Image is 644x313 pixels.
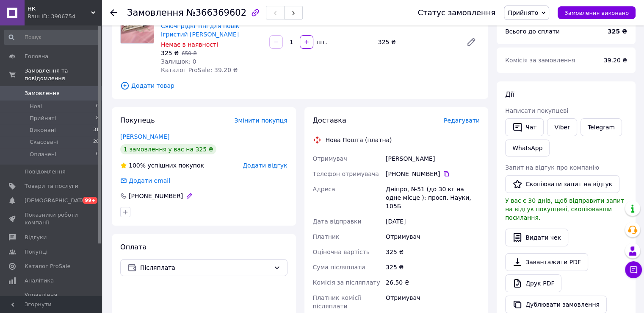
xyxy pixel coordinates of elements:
[25,53,48,60] span: Головна
[161,22,239,38] a: Сяючі рідкі тіні для повік Ігристий [PERSON_NAME]
[505,107,568,114] span: Написати покупцеві
[323,136,394,144] div: Нова Пошта (платна)
[384,229,481,244] div: Отримувач
[505,253,588,271] a: Завантажити PDF
[30,103,42,110] span: Нові
[604,57,627,64] span: 39.20 ₴
[28,5,91,13] span: НК
[386,170,480,178] div: [PHONE_NUMBER]
[505,118,544,136] button: Чат
[505,229,568,246] button: Видати чек
[505,28,560,35] span: Всього до сплати
[25,263,70,270] span: Каталог ProSale
[313,186,335,193] span: Адреса
[384,214,481,229] div: [DATE]
[608,28,627,35] b: 325 ₴
[313,116,346,124] span: Доставка
[25,67,102,82] span: Замовлення та повідомлення
[444,117,480,124] span: Редагувати
[313,233,340,240] span: Платник
[25,211,78,226] span: Показники роботи компанії
[186,8,246,18] span: №366369602
[384,182,481,214] div: Дніпро, №51 (до 30 кг на одне місце ): просп. Науки, 105Б
[547,118,577,136] a: Viber
[418,8,496,17] div: Статус замовлення
[375,36,459,48] div: 325 ₴
[30,138,58,146] span: Скасовані
[505,57,575,64] span: Комісія за замовлення
[313,218,362,225] span: Дата відправки
[25,277,54,285] span: Аналітика
[505,175,619,193] button: Скопіювати запит на відгук
[140,263,270,272] span: Післяплата
[25,291,78,307] span: Управління сайтом
[182,50,197,56] span: 650 ₴
[4,30,100,45] input: Пошук
[625,261,642,278] button: Чат з покупцем
[25,248,47,256] span: Покупці
[128,176,171,185] div: Додати email
[30,115,56,122] span: Прийняті
[313,170,379,177] span: Телефон отримувача
[463,34,480,50] a: Редагувати
[120,133,169,140] a: [PERSON_NAME]
[127,8,184,18] span: Замовлення
[120,81,480,90] span: Додати товар
[119,176,171,185] div: Додати email
[313,264,365,271] span: Сума післяплати
[110,8,117,17] div: Повернутися назад
[384,260,481,275] div: 325 ₴
[120,161,204,170] div: успішних покупок
[161,58,196,65] span: Залишок: 0
[83,197,97,204] span: 99+
[30,151,56,158] span: Оплачені
[580,118,622,136] a: Telegram
[243,162,287,169] span: Додати відгук
[313,294,361,310] span: Платник комісії післяплати
[25,234,47,241] span: Відгуки
[161,41,218,48] span: Немає в наявності
[505,140,550,156] a: WhatsApp
[505,274,561,292] a: Друк PDF
[28,13,102,20] div: Ваш ID: 3906754
[96,103,99,110] span: 0
[96,151,99,158] span: 0
[25,197,87,204] span: [DEMOGRAPHIC_DATA]
[384,275,481,290] div: 26.50 ₴
[313,249,370,255] span: Оціночна вартість
[121,10,154,43] img: Сяючі рідкі тіні для повік Ігристий Mary Kay
[505,164,599,171] span: Запит на відгук про компанію
[120,116,155,124] span: Покупець
[25,168,66,176] span: Повідомлення
[120,243,146,251] span: Оплата
[505,90,514,98] span: Дії
[505,197,624,221] span: У вас є 30 днів, щоб відправити запит на відгук покупцеві, скопіювавши посилання.
[96,115,99,122] span: 8
[25,182,78,190] span: Товари та послуги
[25,89,60,97] span: Замовлення
[120,144,216,154] div: 1 замовлення у вас на 325 ₴
[93,126,99,134] span: 31
[314,38,328,46] div: шт.
[161,50,179,56] span: 325 ₴
[313,279,380,286] span: Комісія за післяплату
[161,67,238,73] span: Каталог ProSale: 39.20 ₴
[564,10,629,16] span: Замовлення виконано
[128,192,184,200] div: [PHONE_NUMBER]
[558,6,636,19] button: Замовлення виконано
[384,244,481,260] div: 325 ₴
[93,138,99,146] span: 20
[30,126,56,134] span: Виконані
[313,155,347,162] span: Отримувач
[384,151,481,166] div: [PERSON_NAME]
[508,9,538,16] span: Прийнято
[129,162,146,169] span: 100%
[235,117,287,124] span: Змінити покупця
